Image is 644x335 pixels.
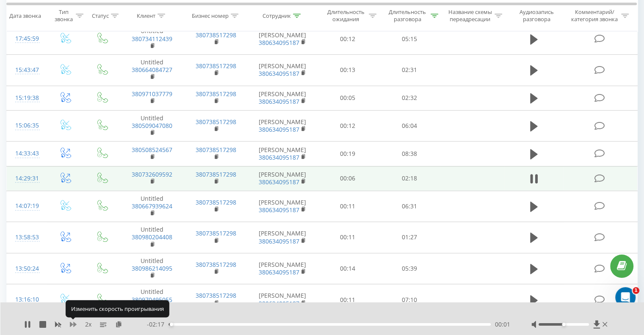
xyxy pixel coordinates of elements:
div: Клиент [137,12,155,19]
div: 14:33:43 [15,145,38,162]
a: 380508524567 [132,146,172,154]
div: Статус [92,12,109,19]
td: 05:15 [379,23,440,55]
div: 14:29:31 [15,170,38,187]
td: 02:18 [379,166,440,191]
div: 15:19:38 [15,90,38,106]
td: 02:32 [379,86,440,110]
a: 380738517298 [196,31,236,39]
td: [PERSON_NAME] [248,222,317,253]
td: [PERSON_NAME] [248,23,317,55]
a: 380970495055 [132,296,172,304]
td: [PERSON_NAME] [248,86,317,110]
div: Длительность ожидания [325,9,367,23]
a: 380732609592 [132,170,172,178]
td: 07:10 [379,284,440,316]
div: Название схемы переадресации [448,9,492,23]
div: Комментарий/категория звонка [569,9,619,23]
a: 380667939624 [132,202,172,210]
div: Изменить скорость проигрывания [66,300,169,317]
a: 380634095187 [259,178,299,186]
a: 380738517298 [196,229,236,237]
a: 380734112439 [132,35,172,43]
td: 08:38 [379,141,440,166]
td: 06:31 [379,191,440,222]
div: Аудиозапись разговора [512,9,561,23]
span: 2 x [85,320,91,329]
a: 380980204408 [132,233,172,241]
div: 13:50:24 [15,260,38,277]
iframe: Intercom live chat [615,287,636,307]
td: 00:11 [317,284,379,316]
td: Untitled [120,191,184,222]
a: 380738517298 [196,170,236,178]
a: 380634095187 [259,97,299,105]
td: Untitled [120,55,184,86]
td: Untitled [120,253,184,284]
a: 380634095187 [259,39,299,47]
span: 00:01 [495,320,510,329]
div: Сотрудник [263,12,291,19]
td: 01:27 [379,222,440,253]
a: 380634095187 [259,69,299,78]
td: [PERSON_NAME] [248,141,317,166]
td: Untitled [120,222,184,253]
td: [PERSON_NAME] [248,110,317,141]
td: [PERSON_NAME] [248,191,317,222]
td: 00:13 [317,55,379,86]
a: 380509047080 [132,122,172,130]
a: 380634095187 [259,206,299,214]
div: 13:16:10 [15,291,38,308]
div: Accessibility label [562,323,565,326]
td: 00:19 [317,141,379,166]
div: Длительность разговора [386,9,428,23]
td: [PERSON_NAME] [248,55,317,86]
span: - 02:17 [147,320,169,329]
div: Бизнес номер [192,12,229,19]
td: Untitled [120,110,184,141]
div: 15:06:35 [15,117,38,134]
td: 05:39 [379,253,440,284]
td: 00:12 [317,23,379,55]
div: Дата звонка [9,12,41,19]
td: 02:31 [379,55,440,86]
a: 380634095187 [259,237,299,245]
td: [PERSON_NAME] [248,284,317,316]
td: Untitled [120,23,184,55]
div: 14:07:19 [15,198,38,214]
a: 380634095187 [259,153,299,161]
div: 15:43:47 [15,62,38,78]
td: Untitled [120,284,184,316]
span: 1 [633,287,639,294]
td: 00:11 [317,191,379,222]
a: 380634095187 [259,268,299,276]
a: 380634095187 [259,125,299,133]
div: 13:58:53 [15,229,38,246]
td: 00:06 [317,166,379,191]
a: 380664084727 [132,66,172,74]
a: 380738517298 [196,291,236,299]
div: Accessibility label [170,323,173,326]
a: 380738517298 [196,118,236,126]
a: 380738517298 [196,260,236,269]
a: 380971037779 [132,90,172,98]
td: [PERSON_NAME] [248,166,317,191]
td: 00:12 [317,110,379,141]
div: 17:45:59 [15,30,38,47]
td: 06:04 [379,110,440,141]
a: 380738517298 [196,62,236,70]
td: 00:05 [317,86,379,110]
a: 380738517298 [196,198,236,206]
div: Тип звонка [53,9,73,23]
td: 00:14 [317,253,379,284]
a: 380738517298 [196,90,236,98]
a: 380738517298 [196,146,236,154]
td: 00:11 [317,222,379,253]
td: [PERSON_NAME] [248,253,317,284]
a: 380634095187 [259,299,299,307]
a: 380986214095 [132,264,172,272]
